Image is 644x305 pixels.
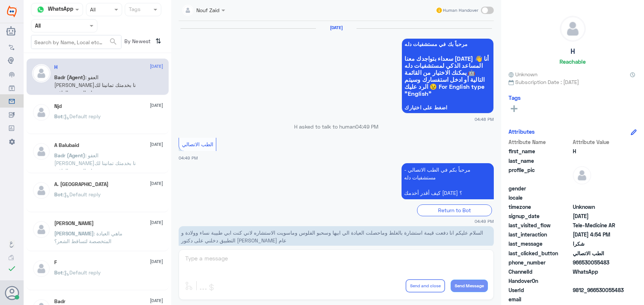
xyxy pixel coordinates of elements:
[316,25,357,30] h6: [DATE]
[509,221,571,229] span: last_visited_flow
[54,230,94,236] span: [PERSON_NAME]
[573,194,626,201] span: null
[573,147,626,155] span: H
[54,142,79,148] h5: A Balubaid
[150,258,163,265] span: [DATE]
[32,259,51,278] img: defaultAdmin.png
[32,220,51,239] img: defaultAdmin.png
[54,269,63,276] span: Bot
[475,116,494,122] span: 04:48 PM
[443,7,478,14] span: Human Handover
[63,191,101,197] span: : Default reply
[417,204,492,216] div: Return to Bot
[54,191,63,197] span: Bot
[31,35,121,49] input: Search by Name, Local etc…
[573,203,626,211] span: Unknown
[54,64,58,70] h5: H
[509,249,571,257] span: last_clicked_button
[54,103,62,109] h5: Njd
[128,5,141,15] div: Tags
[150,180,163,187] span: [DATE]
[509,138,571,146] span: Attribute Name
[573,221,626,229] span: Tele-Medicine AR
[109,36,118,48] button: search
[54,74,85,80] span: Badr (Agent)
[509,128,535,135] h6: Attributes
[54,152,85,158] span: Badr (Agent)
[509,240,571,248] span: last_message
[63,269,101,276] span: : Default reply
[5,286,19,300] button: Avatar
[54,152,136,174] span: : العفو [PERSON_NAME]نا بخدمتك تمانينا لك دوام الصحة والعافية
[150,63,163,70] span: [DATE]
[573,286,626,294] span: 9812_966530055483
[32,64,51,83] img: defaultAdmin.png
[509,157,571,165] span: last_name
[509,166,571,183] span: profile_pic
[573,240,626,248] span: شكرا
[559,58,586,65] h6: Reachable
[509,194,571,201] span: locale
[573,259,626,266] span: 966530055483
[573,277,626,285] span: null
[573,249,626,257] span: الطب الاتصالي
[573,268,626,276] span: 2
[509,70,537,78] span: Unknown
[7,6,17,17] img: Widebot Logo
[404,41,491,47] span: مرحباً بك في مستشفيات دله
[355,123,378,130] span: 04:49 PM
[109,37,118,46] span: search
[509,277,571,285] span: HandoverOn
[7,264,16,273] i: check
[35,4,46,15] img: whatsapp.png
[182,141,213,147] span: الطب الاتصالي
[509,185,571,192] span: gender
[150,297,163,304] span: [DATE]
[54,74,136,96] span: : العفو [PERSON_NAME]نا بخدمتك تمانينا لك دوام الصحة والعافية
[54,259,57,266] h5: F
[121,35,152,50] span: By Newest
[54,113,63,119] span: Bot
[32,103,51,122] img: defaultAdmin.png
[573,295,626,303] span: null
[573,231,626,238] span: 2025-08-10T13:54:13.076Z
[179,123,494,130] p: H asked to talk to human
[573,138,626,146] span: Attribute Value
[451,280,488,292] button: Send Message
[63,113,101,119] span: : Default reply
[560,16,585,41] img: defaultAdmin.png
[509,147,571,155] span: first_name
[179,155,198,160] span: 04:49 PM
[155,35,161,47] i: ⇅
[54,181,109,187] h5: A. Turki
[509,231,571,238] span: last_interaction
[509,212,571,220] span: signup_date
[150,219,163,226] span: [DATE]
[509,94,521,101] h6: Tags
[573,185,626,192] span: null
[509,295,571,303] span: email
[404,55,491,97] span: سعداء بتواجدك معنا [DATE] 👋 أنا المساعد الذكي لمستشفيات دله 🤖 يمكنك الاختيار من القائمة التالية أ...
[32,142,51,161] img: defaultAdmin.png
[32,181,51,200] img: defaultAdmin.png
[404,105,491,111] span: اضغط على اختيارك
[573,166,591,185] img: defaultAdmin.png
[509,286,571,294] span: UserId
[406,279,445,292] button: Send and close
[509,268,571,276] span: ChannelId
[475,218,494,224] span: 04:49 PM
[54,298,65,305] h5: Badr
[509,203,571,211] span: timezone
[573,212,626,220] span: 2025-08-10T13:48:07.105Z
[179,226,494,247] p: 10/8/2025, 4:49 PM
[509,259,571,266] span: phone_number
[150,102,163,109] span: [DATE]
[54,220,94,227] h5: عبدالرحمن بن عبدالله
[509,78,637,86] span: Subscription Date : [DATE]
[150,141,163,148] span: [DATE]
[402,163,494,199] p: 10/8/2025, 4:49 PM
[571,47,575,56] h5: H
